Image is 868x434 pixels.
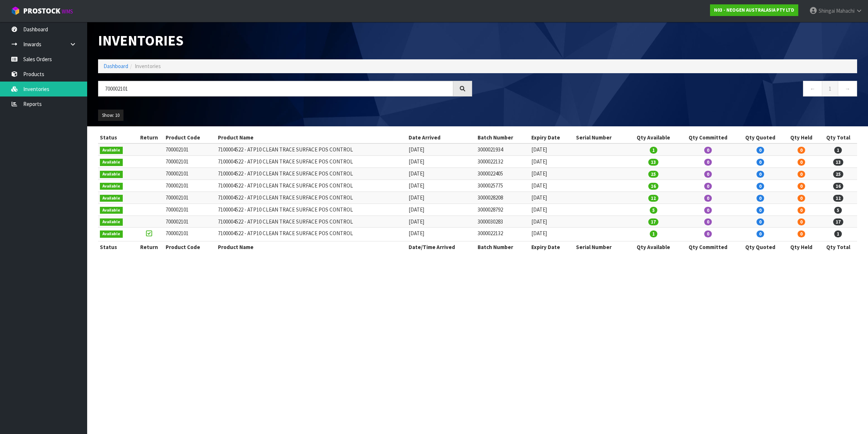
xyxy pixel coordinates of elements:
[834,230,842,237] span: 1
[757,171,764,178] span: 0
[679,132,737,143] th: Qty Committed
[798,147,805,154] span: 0
[704,207,712,214] span: 0
[648,171,658,178] span: 25
[704,147,712,154] span: 0
[407,180,476,192] td: [DATE]
[407,241,476,253] th: Date/Time Arrived
[798,171,805,178] span: 0
[574,241,628,253] th: Serial Number
[134,241,164,253] th: Return
[531,230,547,237] span: [DATE]
[530,132,574,143] th: Expiry Date
[98,81,453,96] input: Search inventories
[833,218,843,225] span: 17
[216,156,407,168] td: 7100004522 - ATP10 CLEAN TRACE SURFACE POS CONTROL
[531,146,547,153] span: [DATE]
[216,204,407,216] td: 7100004522 - ATP10 CLEAN TRACE SURFACE POS CONTROL
[164,168,216,180] td: 700002101
[476,156,530,168] td: 3000022132
[714,7,794,13] strong: N03 - NEOGEN AUSTRALASIA PTY LTD
[737,132,784,143] th: Qty Quoted
[704,171,712,178] span: 0
[216,216,407,228] td: 7100004522 - ATP10 CLEAN TRACE SURFACE POS CONTROL
[737,241,784,253] th: Qty Quoted
[164,180,216,192] td: 700002101
[798,195,805,202] span: 0
[531,170,547,177] span: [DATE]
[819,132,857,143] th: Qty Total
[98,241,134,253] th: Status
[574,132,628,143] th: Serial Number
[62,8,73,15] small: WMS
[648,218,658,225] span: 17
[100,171,123,178] span: Available
[822,81,838,96] a: 1
[216,228,407,241] td: 7100004522 - ATP10 CLEAN TRACE SURFACE POS CONTROL
[164,216,216,228] td: 700002101
[679,241,737,253] th: Qty Committed
[164,143,216,155] td: 700002101
[216,143,407,155] td: 7100004522 - ATP10 CLEAN TRACE SURFACE POS CONTROL
[483,81,857,99] nav: Page navigation
[704,183,712,190] span: 0
[216,192,407,204] td: 7100004522 - ATP10 CLEAN TRACE SURFACE POS CONTROL
[834,147,842,154] span: 1
[704,230,712,237] span: 0
[216,168,407,180] td: 7100004522 - ATP10 CLEAN TRACE SURFACE POS CONTROL
[407,143,476,155] td: [DATE]
[407,204,476,216] td: [DATE]
[135,63,161,70] span: Inventories
[407,168,476,180] td: [DATE]
[104,63,128,70] a: Dashboard
[648,195,658,202] span: 12
[784,132,819,143] th: Qty Held
[407,132,476,143] th: Date Arrived
[476,132,530,143] th: Batch Number
[98,132,134,143] th: Status
[833,183,843,190] span: 16
[407,192,476,204] td: [DATE]
[833,159,843,166] span: 13
[784,241,819,253] th: Qty Held
[164,228,216,241] td: 700002101
[648,183,658,190] span: 16
[531,158,547,165] span: [DATE]
[798,183,805,190] span: 0
[100,230,123,238] span: Available
[98,33,472,48] h1: Inventories
[757,195,764,202] span: 0
[704,195,712,202] span: 0
[530,241,574,253] th: Expiry Date
[216,132,407,143] th: Product Name
[216,180,407,192] td: 7100004522 - ATP10 CLEAN TRACE SURFACE POS CONTROL
[164,132,216,143] th: Product Code
[100,147,123,154] span: Available
[100,183,123,190] span: Available
[757,218,764,225] span: 0
[704,218,712,225] span: 0
[833,171,843,178] span: 25
[164,241,216,253] th: Product Code
[476,192,530,204] td: 3000028208
[407,228,476,241] td: [DATE]
[23,6,60,16] span: ProStock
[476,143,530,155] td: 3000021934
[164,192,216,204] td: 700002101
[100,159,123,166] span: Available
[838,81,857,96] a: →
[476,228,530,241] td: 3000022132
[531,182,547,189] span: [DATE]
[648,159,658,166] span: 13
[833,195,843,202] span: 12
[798,230,805,237] span: 0
[834,207,842,214] span: 5
[819,7,835,14] span: Shingai
[798,207,805,214] span: 0
[407,216,476,228] td: [DATE]
[164,204,216,216] td: 700002101
[531,206,547,213] span: [DATE]
[650,147,657,154] span: 1
[476,216,530,228] td: 3000030283
[798,159,805,166] span: 0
